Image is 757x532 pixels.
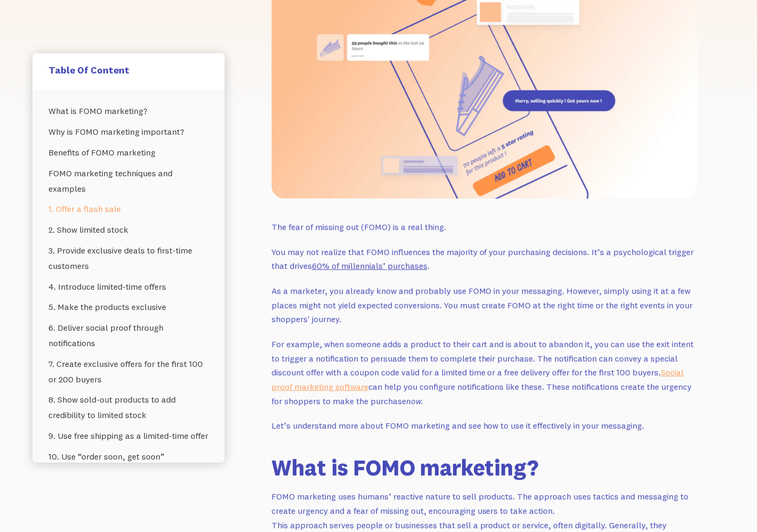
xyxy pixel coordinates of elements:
[271,454,697,481] h2: What is FOMO marketing?
[48,219,209,240] a: 2. Show limited stock
[48,199,209,219] a: 1. Offer a flash sale
[48,425,209,446] a: 9. Use free shipping as a limited-time offer
[48,240,209,276] a: 3. Provide exclusive deals to first-time customers
[271,284,697,326] p: As a marketer, you already know and probably use FOMO in your messaging. However, simply using it...
[48,163,209,199] a: FOMO marketing techniques and examples
[48,389,209,425] a: 8. Show sold-out products to add credibility to limited stock
[48,317,209,354] a: 6. Deliver social proof through notifications
[48,64,209,76] h5: Table Of Content
[48,297,209,317] a: 5. Make the products exclusive
[48,121,209,142] a: Why is FOMO marketing important?
[48,446,209,482] a: 10. Use “order soon, get soon” notifications
[271,220,697,234] p: The fear of missing out (FOMO) is a real thing.
[48,354,209,390] a: 7. Create exclusive offers for the first 100 or 200 buyers
[48,101,209,121] a: What is FOMO marketing?
[271,419,697,433] p: Let’s understand more about FOMO marketing and see how to use it effectively in your messaging.
[406,396,423,406] em: now.
[48,142,209,163] a: ‍Benefits of FOMO marketing
[48,276,209,297] a: 4. Introduce limited-time offers
[271,245,697,273] p: You may not realize that FOMO influences the majority of your purchasing decisions. It’s a psycho...
[271,337,697,408] p: For example, when someone adds a product to their cart and is about to abandon it, you can use th...
[312,260,427,271] a: 60% of millennials’ purchases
